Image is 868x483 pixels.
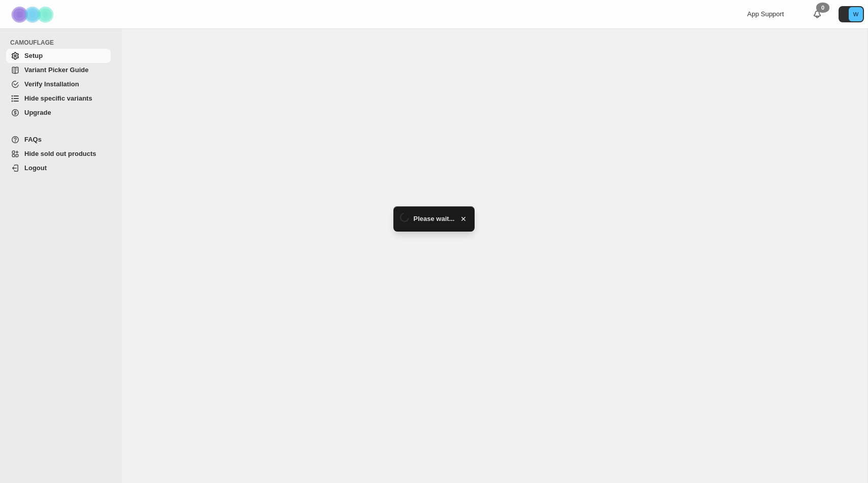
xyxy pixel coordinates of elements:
img: Camouflage [8,1,59,28]
a: Upgrade [6,106,111,120]
span: Please wait... [414,214,455,224]
span: Avatar with initials W [849,7,863,21]
span: FAQs [24,136,42,143]
a: FAQs [6,133,111,147]
span: Logout [24,164,47,172]
span: CAMOUFLAGE [10,39,115,47]
text: W [853,11,859,17]
span: Upgrade [24,109,51,116]
button: Avatar with initials W [839,6,864,22]
a: Logout [6,161,111,175]
span: Variant Picker Guide [24,66,88,74]
a: Hide specific variants [6,91,111,106]
a: Variant Picker Guide [6,63,111,77]
span: Verify Installation [24,80,79,88]
span: App Support [747,10,784,18]
a: Verify Installation [6,77,111,91]
a: Setup [6,49,111,63]
span: Setup [24,52,43,59]
a: Hide sold out products [6,147,111,161]
span: Hide specific variants [24,94,92,102]
span: Hide sold out products [24,150,96,157]
div: 0 [816,3,829,13]
a: 0 [812,9,822,19]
